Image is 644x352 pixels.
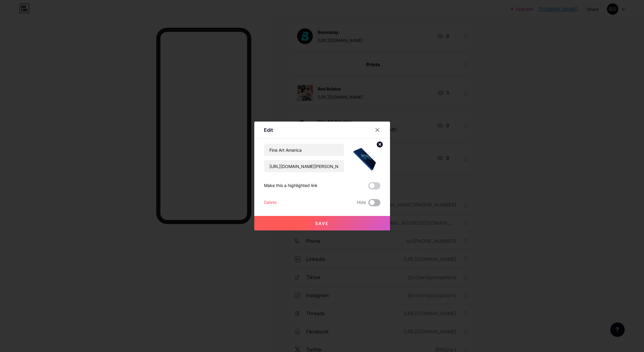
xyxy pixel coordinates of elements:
[357,199,366,206] span: Hide
[264,182,318,189] div: Make this a highlighted link
[264,144,344,156] input: Title
[254,216,390,230] button: Save
[315,221,329,226] span: Save
[264,126,273,134] div: Edit
[264,160,344,172] input: URL
[351,144,380,173] img: link_thumbnail
[264,199,277,206] div: Delete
